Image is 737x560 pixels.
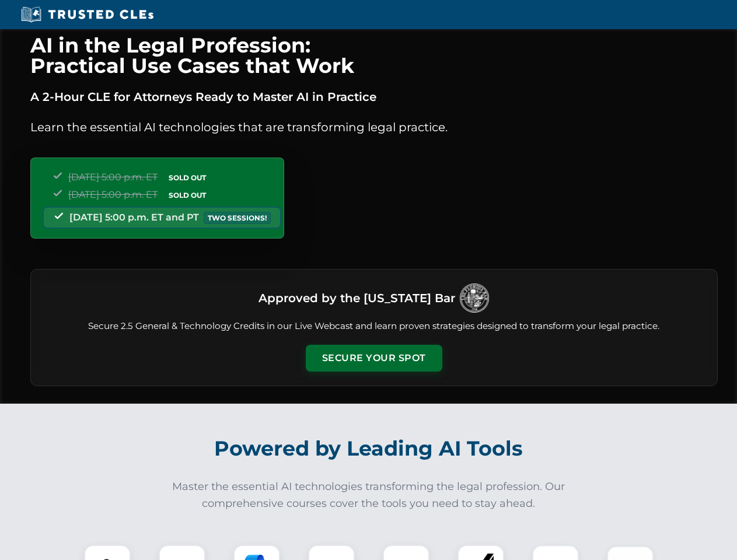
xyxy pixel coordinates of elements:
h3: Approved by the [US_STATE] Bar [259,288,455,309]
span: SOLD OUT [165,171,210,184]
p: A 2-Hour CLE for Attorneys Ready to Master AI in Practice [30,87,718,106]
img: Logo [460,283,489,313]
span: [DATE] 5:00 p.m. ET [68,171,158,183]
span: SOLD OUT [165,189,210,201]
span: [DATE] 5:00 p.m. ET [68,189,158,200]
img: Trusted CLEs [18,6,157,23]
p: Secure 2.5 General & Technology Credits in our Live Webcast and learn proven strategies designed ... [45,320,703,333]
h2: Powered by Leading AI Tools [46,428,692,469]
p: Master the essential AI technologies transforming the legal profession. Our comprehensive courses... [165,478,573,512]
p: Learn the essential AI technologies that are transforming legal practice. [30,118,718,136]
h1: AI in the Legal Profession: Practical Use Cases that Work [30,35,718,76]
button: Secure Your Spot [306,345,442,372]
